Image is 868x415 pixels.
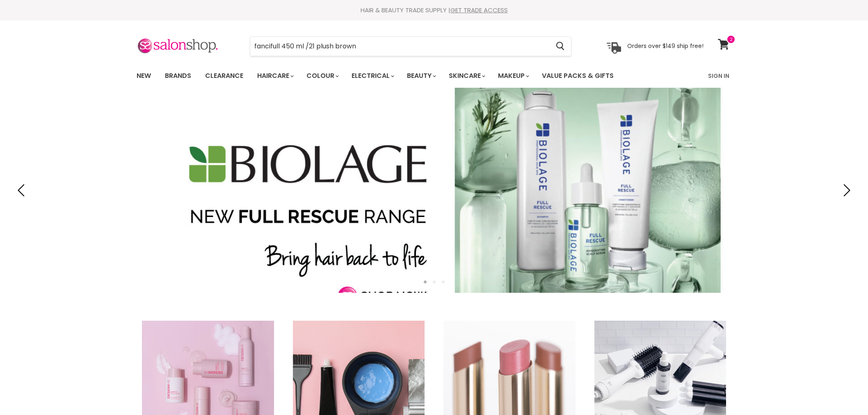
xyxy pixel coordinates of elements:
[199,67,249,84] a: Clearance
[424,280,427,283] li: Page dot 1
[433,280,436,283] li: Page dot 2
[250,37,549,56] input: Search
[300,67,344,84] a: Colour
[703,67,734,84] a: Sign In
[450,6,508,14] a: GET TRADE ACCESS
[126,64,742,88] nav: Main
[536,67,620,84] a: Value Packs & Gifts
[345,67,399,84] a: Electrical
[401,67,441,84] a: Beauty
[130,64,662,88] ul: Main menu
[130,67,157,84] a: New
[126,6,742,14] div: HAIR & BEAUTY TRADE SUPPLY |
[627,42,704,50] p: Orders over $149 ship free!
[549,37,571,56] button: Search
[492,67,534,84] a: Makeup
[443,67,490,84] a: Skincare
[14,182,31,198] button: Previous
[251,67,299,84] a: Haircare
[837,182,854,198] button: Next
[250,36,571,56] form: Product
[442,280,445,283] li: Page dot 3
[159,67,197,84] a: Brands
